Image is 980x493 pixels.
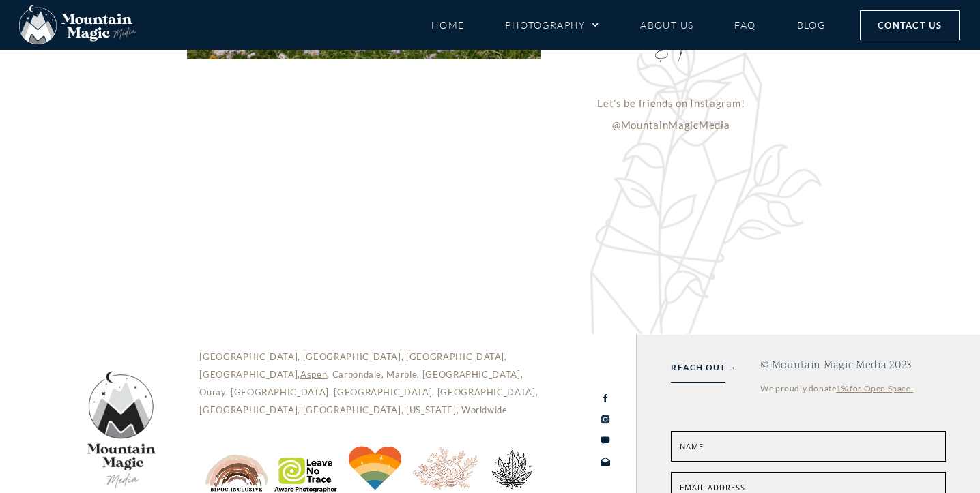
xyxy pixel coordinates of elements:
span: N [680,441,686,451]
span: il address [697,482,745,492]
div: We proudly donate [760,380,946,397]
h4: © Mountain Magic Media 2023 [760,359,946,370]
a: REACH OUT → [671,360,736,375]
a: FAQ [734,13,755,37]
a: Home [431,13,465,37]
a: About Us [640,13,693,37]
a: Contact Us [860,10,960,40]
a: 1% for Open Space. [836,383,913,393]
span: Ema [680,482,697,492]
span: ame [686,441,704,451]
span: Contact Us [878,18,942,33]
nav: Menu [431,13,826,37]
a: Photography [505,13,599,37]
p: [GEOGRAPHIC_DATA], [GEOGRAPHIC_DATA], [GEOGRAPHIC_DATA], [GEOGRAPHIC_DATA], , Carbondale, Marble,... [199,348,550,419]
img: Mountain Magic Media photography logo Crested Butte Photographer [19,5,136,45]
a: Aspen [300,369,327,380]
a: Blog [797,13,826,37]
